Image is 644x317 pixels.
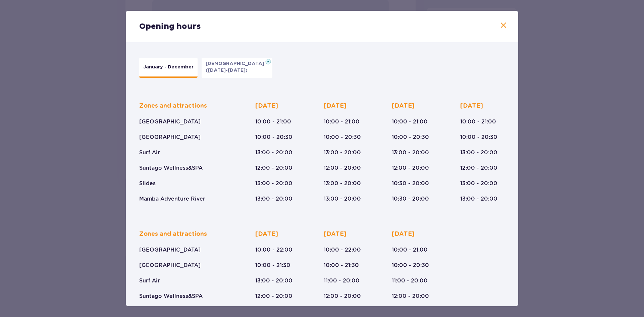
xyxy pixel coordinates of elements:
[255,246,292,254] p: 10:00 - 22:00
[392,246,428,254] p: 10:00 - 21:00
[460,134,497,141] p: 10:00 - 20:30
[324,195,361,203] p: 13:00 - 20:00
[392,230,415,238] p: [DATE]
[460,149,497,156] p: 13:00 - 20:00
[139,102,207,110] p: Zones and attractions
[255,164,292,172] p: 12:00 - 20:00
[324,293,361,300] p: 12:00 - 20:00
[139,246,201,254] p: [GEOGRAPHIC_DATA]
[206,67,248,74] p: ([DATE]-[DATE])
[392,277,428,284] p: 11:00 - 20:00
[139,134,201,141] p: [GEOGRAPHIC_DATA]
[392,180,429,187] p: 10:30 - 20:00
[255,134,292,141] p: 10:00 - 20:30
[392,118,428,125] p: 10:00 - 21:00
[143,64,194,70] p: January - December
[139,58,198,78] button: January - December
[460,195,497,203] p: 13:00 - 20:00
[324,277,360,284] p: 11:00 - 20:00
[202,58,272,78] button: [DEMOGRAPHIC_DATA]([DATE]-[DATE])
[255,149,292,156] p: 13:00 - 20:00
[324,149,361,156] p: 13:00 - 20:00
[139,230,207,238] p: Zones and attractions
[392,262,429,269] p: 10:00 - 20:30
[392,195,429,203] p: 10:30 - 20:00
[139,149,160,156] p: Surf Air
[324,262,359,269] p: 10:00 - 21:30
[460,180,497,187] p: 13:00 - 20:00
[392,293,429,300] p: 12:00 - 20:00
[392,134,429,141] p: 10:00 - 20:30
[139,277,160,284] p: Surf Air
[324,134,361,141] p: 10:00 - 20:30
[255,195,292,203] p: 13:00 - 20:00
[139,293,203,300] p: Suntago Wellness&SPA
[139,118,201,125] p: [GEOGRAPHIC_DATA]
[324,102,346,110] p: [DATE]
[324,180,361,187] p: 13:00 - 20:00
[392,149,429,156] p: 13:00 - 20:00
[139,164,203,172] p: Suntago Wellness&SPA
[392,102,415,110] p: [DATE]
[139,262,201,269] p: [GEOGRAPHIC_DATA]
[139,180,156,187] p: Slides
[324,230,346,238] p: [DATE]
[255,277,292,284] p: 13:00 - 20:00
[324,118,360,125] p: 10:00 - 21:00
[255,102,278,110] p: [DATE]
[460,102,483,110] p: [DATE]
[255,262,290,269] p: 10:00 - 21:30
[139,21,201,32] p: Opening hours
[460,164,497,172] p: 12:00 - 20:00
[255,118,291,125] p: 10:00 - 21:00
[206,60,268,67] p: [DEMOGRAPHIC_DATA]
[324,164,361,172] p: 12:00 - 20:00
[255,230,278,238] p: [DATE]
[255,293,292,300] p: 12:00 - 20:00
[255,180,292,187] p: 13:00 - 20:00
[460,118,496,125] p: 10:00 - 21:00
[139,195,205,203] p: Mamba Adventure River
[324,246,361,254] p: 10:00 - 22:00
[392,164,429,172] p: 12:00 - 20:00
